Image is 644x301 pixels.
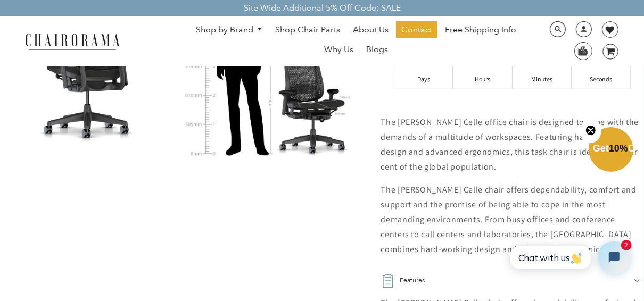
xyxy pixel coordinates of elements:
[353,24,389,36] span: About Us
[171,21,541,61] nav: DesktopNavigation
[361,41,393,58] a: Blogs
[396,21,437,38] a: Contact
[593,143,642,154] span: Get Off
[348,21,394,38] a: About Us
[400,274,425,288] h2: Features
[476,75,489,83] div: Hours
[270,21,345,38] a: Shop Chair Parts
[580,119,601,143] button: Close teaser
[440,21,522,38] a: Free Shipping Info
[191,22,268,38] a: Shop by Brand
[19,32,126,51] img: chairorama
[536,75,548,83] div: Minutes
[324,44,353,55] span: Why Us
[575,43,591,58] img: WhatsApp_Image_2024-07-12_at_16.23.01.webp
[445,24,516,36] span: Free Shipping Info
[609,143,628,154] span: 10%
[275,24,340,36] span: Shop Chair Parts
[319,41,359,58] a: Why Us
[595,75,607,83] div: Seconds
[366,44,388,55] span: Blogs
[381,184,637,255] span: The [PERSON_NAME] Celle chair offers dependability, comfort and support and the promise of being ...
[499,232,639,282] iframe: Tidio Chat
[401,24,432,36] span: Contact
[589,128,633,173] div: Get10%OffClose teaser
[381,116,639,172] span: The [PERSON_NAME] Celle office chair is designed to cope with the demands of a multitude of works...
[417,75,430,83] div: Days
